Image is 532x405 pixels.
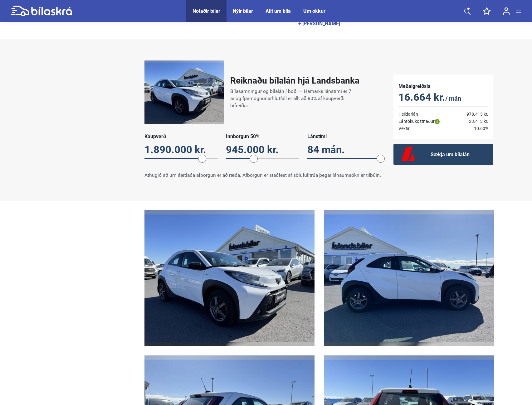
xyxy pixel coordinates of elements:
[226,133,299,139] div: Innborgun 50%
[303,8,325,14] a: Um okkur
[307,133,381,139] div: Lánstími
[298,21,340,26] div: + [PERSON_NAME]
[398,107,457,118] td: Heildarlán
[398,83,488,89] h5: Meðalgreiðsla
[457,125,488,132] td: 10.60%
[445,95,461,102] span: / mán
[307,144,381,156] div: 84 mán.
[398,125,457,132] td: Vextir
[457,107,488,118] td: 978.413 kr.
[398,118,457,125] td: Lántökukostnaður
[266,8,291,14] a: Allt um bíla
[503,7,510,15] img: user-login.svg
[393,144,493,165] a: Sækja um bílalán
[144,172,381,179] p: Athugið að um áætlaða afborgun er að ræða. Afborgun er staðfest af sölufulltrúa þegar lánaumsókn ...
[457,118,488,125] td: 33.413 kr.
[230,75,359,86] h2: Reiknaðu bílalán hjá Landsbanka
[144,144,218,156] div: 1.890.000 kr.
[144,133,218,139] div: Kaupverð
[398,91,488,104] p: 16.664 kr.
[230,88,353,109] p: Bílasamningur og bílalán í boði — Hámarks lánstími er 7 ár og fjármögnunarhlutfall er allt að 80%...
[226,144,299,156] div: 945.000 kr.
[193,8,220,14] a: Notaðir bílar
[233,8,253,14] a: Nýir bílar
